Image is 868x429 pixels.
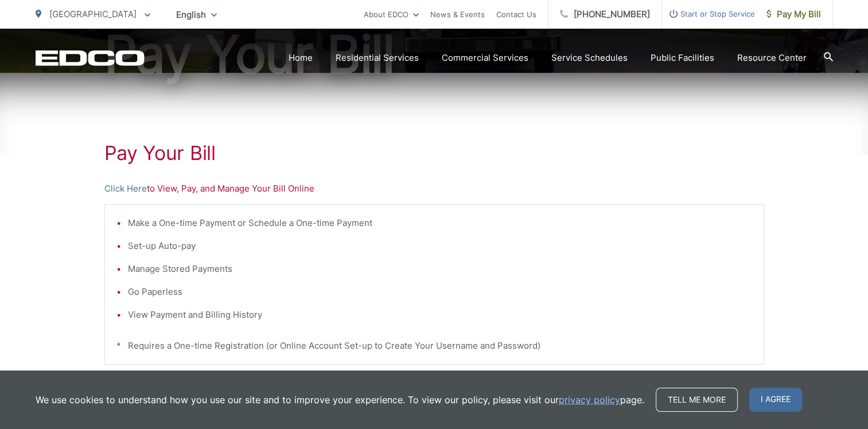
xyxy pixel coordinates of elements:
[116,339,752,353] p: * Requires a One-time Registration (or Online Account Set-up to Create Your Username and Password)
[651,51,714,65] a: Public Facilities
[168,5,225,25] span: English
[496,7,536,21] a: Contact Us
[49,9,137,19] span: [GEOGRAPHIC_DATA]
[128,239,752,253] li: Set-up Auto-pay
[559,393,620,407] a: privacy policy
[289,51,313,65] a: Home
[551,51,628,65] a: Service Schedules
[128,285,752,299] li: Go Paperless
[128,262,752,276] li: Manage Stored Payments
[442,51,528,65] a: Commercial Services
[104,182,764,196] p: to View, Pay, and Manage Your Bill Online
[737,51,807,65] a: Resource Center
[336,51,419,65] a: Residential Services
[36,50,145,66] a: EDCD logo. Return to the homepage.
[104,142,764,165] h1: Pay Your Bill
[36,393,644,407] p: We use cookies to understand how you use our site and to improve your experience. To view our pol...
[430,7,485,21] a: News & Events
[766,7,821,21] span: Pay My Bill
[128,216,752,230] li: Make a One-time Payment or Schedule a One-time Payment
[364,7,419,21] a: About EDCO
[104,182,147,196] a: Click Here
[128,308,752,322] li: View Payment and Billing History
